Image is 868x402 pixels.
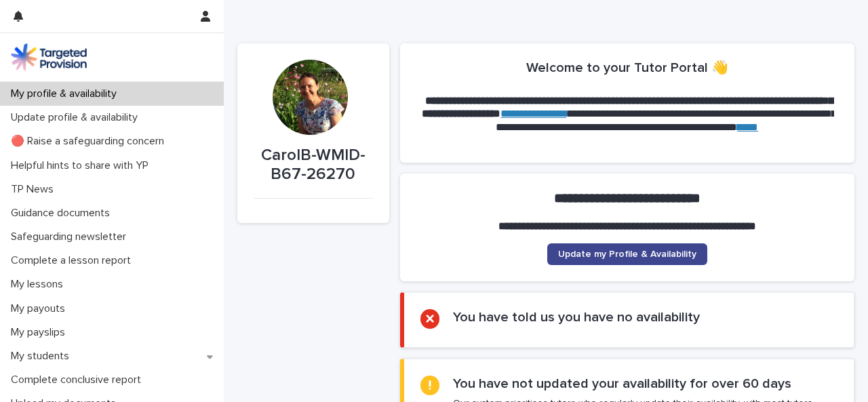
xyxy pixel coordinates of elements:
p: TP News [5,183,64,196]
p: Safeguarding newsletter [5,230,137,243]
p: 🔴 Raise a safeguarding concern [5,135,175,148]
p: My payslips [5,326,76,339]
p: Helpful hints to share with YP [5,159,159,172]
a: Update my Profile & Availability [547,243,707,265]
p: My lessons [5,278,74,291]
p: Complete a lesson report [5,254,142,267]
h2: You have not updated your availability for over 60 days [453,376,791,392]
p: Update profile & availability [5,111,149,124]
p: Guidance documents [5,207,121,220]
span: Update my Profile & Availability [558,249,696,259]
p: Complete conclusive report [5,374,152,386]
p: CarolB-WMID-B67-26270 [254,146,373,185]
h2: Welcome to your Tutor Portal 👋 [526,60,728,76]
p: My payouts [5,302,76,315]
img: M5nRWzHhSzIhMunXDL62 [11,43,87,71]
p: My students [5,350,80,363]
p: My profile & availability [5,87,127,100]
h2: You have told us you have no availability [453,309,700,325]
